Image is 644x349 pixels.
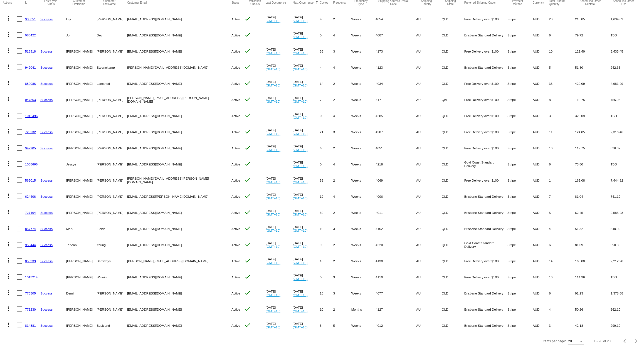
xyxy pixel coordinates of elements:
mat-cell: [PERSON_NAME][EMAIL_ADDRESS][DOMAIN_NAME] [127,59,231,75]
mat-cell: 7,444.82 [611,172,641,188]
mat-cell: [DATE] [293,27,320,43]
a: (GMT+10) [266,67,280,71]
a: 988422 [25,33,36,37]
mat-cell: [DATE] [266,124,293,140]
mat-cell: AUD [533,11,549,27]
mat-cell: AUD [533,204,549,221]
mat-cell: 81.04 [575,188,611,204]
mat-cell: 162.08 [575,172,611,188]
mat-cell: 3 [333,124,351,140]
mat-cell: [DATE] [266,221,293,237]
mat-cell: AUD [533,156,549,172]
mat-cell: AU [416,124,442,140]
mat-cell: [DATE] [266,188,293,204]
mat-cell: Weeks [351,172,376,188]
a: (GMT+10) [266,132,280,135]
mat-cell: Weeks [351,43,376,59]
a: Success [40,17,53,21]
mat-cell: 1,634.69 [611,11,641,27]
mat-cell: [EMAIL_ADDRESS][DOMAIN_NAME] [127,204,231,221]
mat-cell: 2 [333,172,351,188]
mat-cell: Weeks [351,11,376,27]
a: 518918 [25,49,36,53]
a: 947205 [25,146,36,150]
button: Change sorting for Frequency [333,1,346,4]
mat-cell: 2 [333,11,351,27]
mat-cell: 4011 [376,204,416,221]
mat-cell: [PERSON_NAME] [66,188,97,204]
mat-cell: [DATE] [266,140,293,156]
mat-cell: [EMAIL_ADDRESS][DOMAIN_NAME] [127,221,231,237]
a: Success [40,179,53,182]
mat-cell: 10 [549,140,575,156]
mat-cell: 4218 [376,156,416,172]
mat-cell: Mark [66,221,97,237]
mat-cell: [PERSON_NAME] [66,204,97,221]
mat-cell: Weeks [351,188,376,204]
mat-cell: Lamshed [97,75,127,91]
mat-cell: [DATE] [293,108,320,124]
mat-cell: Gold Coast Standard Delivery [464,156,507,172]
mat-cell: AU [416,156,442,172]
mat-cell: 4 [333,108,351,124]
mat-cell: 4006 [376,188,416,204]
a: 727464 [25,211,36,214]
mat-cell: AU [416,75,442,91]
mat-cell: TBD [611,156,641,172]
mat-cell: 4069 [376,172,416,188]
mat-cell: 6 [549,27,575,43]
mat-cell: QLD [442,172,464,188]
mat-cell: [EMAIL_ADDRESS][DOMAIN_NAME] [127,27,231,43]
mat-cell: QLD [442,188,464,204]
mat-cell: 242.65 [611,59,641,75]
mat-cell: Free Delivery over $100 [464,11,507,27]
mat-cell: [PERSON_NAME] [66,75,97,91]
mat-cell: AUD [533,27,549,43]
a: 1012496 [25,114,38,118]
mat-cell: 4 [320,59,333,75]
mat-cell: Weeks [351,108,376,124]
a: (GMT+10) [266,19,280,23]
mat-cell: AUD [533,188,549,204]
mat-cell: [DATE] [266,59,293,75]
mat-cell: 79.72 [575,27,611,43]
mat-icon: more_vert [5,112,12,118]
mat-cell: [PERSON_NAME] [97,140,127,156]
mat-cell: [DATE] [293,204,320,221]
mat-cell: [EMAIL_ADDRESS][DOMAIN_NAME] [127,11,231,27]
button: Change sorting for CustomerEmail [127,1,147,4]
mat-cell: AUD [533,108,549,124]
mat-cell: [PERSON_NAME] [97,156,127,172]
mat-cell: [DATE] [293,156,320,172]
a: (GMT+10) [293,212,307,216]
mat-cell: Weeks [351,204,376,221]
a: (GMT+10) [293,132,307,135]
mat-cell: AUD [533,124,549,140]
mat-cell: [PERSON_NAME] [97,204,127,221]
mat-cell: 0 [320,156,333,172]
mat-cell: QLD [442,108,464,124]
mat-cell: Stripe [507,156,533,172]
mat-cell: AUD [533,59,549,75]
mat-cell: [PERSON_NAME] [97,108,127,124]
mat-cell: 14 [320,75,333,91]
mat-cell: [DATE] [293,124,320,140]
a: Success [40,66,53,69]
mat-cell: 2 [333,140,351,156]
mat-cell: 6 [549,156,575,172]
mat-cell: 4171 [376,91,416,108]
mat-cell: QLD [442,59,464,75]
a: (GMT+10) [266,51,280,55]
mat-cell: AU [416,204,442,221]
mat-icon: more_vert [5,31,12,38]
mat-cell: Weeks [351,140,376,156]
mat-icon: more_vert [5,209,12,215]
a: (GMT+10) [293,83,307,87]
mat-cell: AU [416,27,442,43]
a: 947863 [25,98,36,102]
a: (GMT+10) [266,196,280,200]
mat-cell: 2,316.46 [611,124,641,140]
mat-cell: AU [416,108,442,124]
a: (GMT+10) [266,212,280,216]
mat-cell: 4 [333,156,351,172]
